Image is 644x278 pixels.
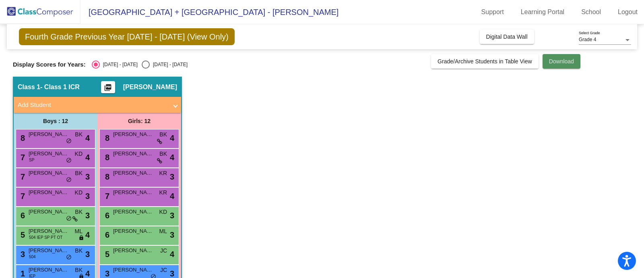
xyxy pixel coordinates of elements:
span: 3 [19,250,25,259]
span: 8 [103,153,109,162]
div: [DATE] - [DATE] [150,61,188,68]
span: 4 [170,151,174,163]
span: 8 [103,134,109,142]
span: [PERSON_NAME] [113,150,153,158]
span: do_not_disturb_alt [66,215,72,222]
span: Grade/Archive Students in Table View [438,58,532,65]
span: JC [160,247,167,255]
span: 504 [29,254,36,260]
button: Print Students Details [101,81,115,93]
span: [PERSON_NAME] [29,150,69,158]
span: 3 [85,248,90,260]
span: [PERSON_NAME] [123,83,177,91]
span: 3 [85,209,90,222]
a: Logout [611,6,644,19]
span: BK [75,169,83,178]
button: Digital Data Wall [480,29,534,44]
span: 4 [170,190,174,202]
span: 3 [170,209,174,222]
span: 8 [103,172,109,181]
span: BK [75,208,83,216]
span: 6 [103,230,109,239]
span: 4 [85,151,90,163]
button: Grade/Archive Students in Table View [431,54,539,69]
span: KR [159,188,167,197]
span: KD [75,188,83,197]
span: JC [160,266,167,274]
span: KD [159,208,167,216]
span: BK [159,150,167,158]
span: BK [159,130,167,139]
span: [PERSON_NAME] [PERSON_NAME] [113,208,153,216]
a: Learning Portal [514,6,571,19]
span: 7 [19,153,25,162]
span: ML [159,227,167,236]
span: [PERSON_NAME] [113,227,153,235]
span: [PERSON_NAME] [29,227,69,235]
span: 4 [85,132,90,144]
a: Support [475,6,510,19]
mat-radio-group: Select an option [92,61,188,69]
span: 7 [19,172,25,181]
span: [PERSON_NAME] [113,188,153,196]
span: 4 [85,229,90,241]
span: do_not_disturb_alt [66,138,72,144]
mat-icon: picture_as_pdf [103,84,113,95]
span: [PERSON_NAME] [113,169,153,177]
span: 3 [85,190,90,202]
span: Digital Data Wall [486,33,528,40]
span: 7 [103,192,109,201]
span: [GEOGRAPHIC_DATA] + [GEOGRAPHIC_DATA] - [PERSON_NAME] [80,6,339,19]
span: Display Scores for Years: [13,61,86,68]
a: School [575,6,607,19]
span: do_not_disturb_alt [66,157,72,164]
span: do_not_disturb_alt [66,254,72,261]
span: [PERSON_NAME] [29,188,69,196]
span: 4 [170,248,174,260]
span: KR [159,169,167,178]
button: Download [543,54,580,69]
span: Class 1 [18,83,40,91]
span: 7 [19,192,25,201]
span: 1 [19,269,25,278]
mat-panel-title: Add Student [18,100,167,110]
span: [PERSON_NAME] [113,266,153,274]
mat-expansion-panel-header: Add Student [14,97,181,113]
span: ML [75,227,83,236]
span: 4 [170,132,174,144]
span: lock [78,235,84,241]
span: Download [549,58,574,65]
span: Grade 4 [579,37,596,42]
span: [PERSON_NAME] [PERSON_NAME] [29,169,69,177]
span: KD [75,150,83,158]
span: 6 [103,211,109,220]
span: 504 IEP SP PT OT [29,234,62,240]
div: Boys : 12 [14,113,97,129]
span: SP [29,157,34,163]
span: [PERSON_NAME] [113,247,153,255]
span: [PERSON_NAME] [113,130,153,138]
span: [PERSON_NAME] [29,266,69,274]
div: Girls: 12 [97,113,181,129]
span: 3 [103,269,109,278]
div: [DATE] - [DATE] [100,61,138,68]
span: - Class 1 ICR [40,83,80,91]
span: BK [75,266,83,274]
span: 5 [19,230,25,239]
span: 3 [170,171,174,183]
span: 3 [170,229,174,241]
span: 3 [85,171,90,183]
span: BK [75,247,83,255]
span: 8 [19,134,25,142]
span: [PERSON_NAME] [29,208,69,216]
span: 5 [103,250,109,259]
span: BK [75,130,83,139]
span: do_not_disturb_alt [66,177,72,183]
span: 6 [19,211,25,220]
span: [PERSON_NAME] [29,130,69,138]
span: [PERSON_NAME] [29,247,69,255]
span: Fourth Grade Previous Year [DATE] - [DATE] (View Only) [19,28,235,45]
